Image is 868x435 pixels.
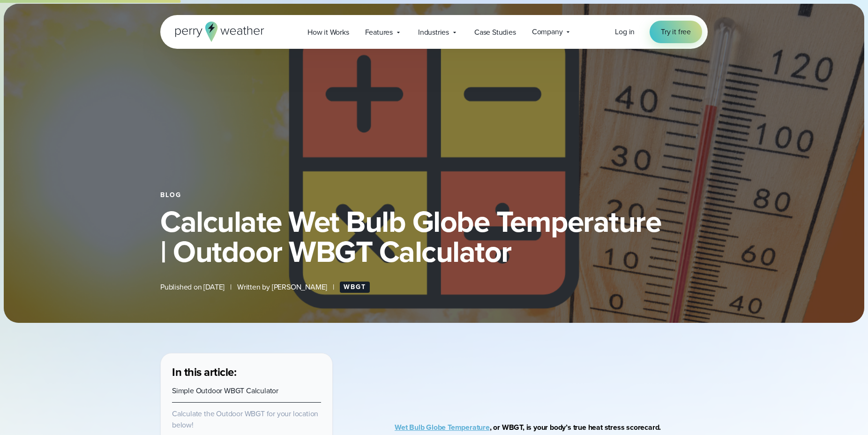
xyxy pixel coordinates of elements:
a: Calculate the Outdoor WBGT for your location below! [172,408,318,430]
span: | [333,282,334,293]
span: Company [532,26,563,38]
a: Log in [615,26,635,38]
span: Case Studies [474,27,516,38]
iframe: WBGT Explained: Listen as we break down all you need to know about WBGT Video [422,353,680,392]
h3: In this article: [172,365,321,380]
h1: Calculate Wet Bulb Globe Temperature | Outdoor WBGT Calculator [160,206,708,267]
a: Simple Outdoor WBGT Calculator [172,385,278,396]
div: Blog [160,191,708,199]
span: Try it free [661,26,691,38]
a: WBGT [340,282,370,293]
a: How it Works [299,23,357,42]
a: Case Studies [466,23,524,42]
a: Try it free [650,21,702,43]
span: | [230,282,232,293]
strong: , or WBGT, is your body’s true heat stress scorecard. [395,422,661,433]
a: Wet Bulb Globe Temperature [395,422,490,433]
span: Written by [PERSON_NAME] [237,282,327,293]
span: How it Works [307,27,349,38]
span: Published on [DATE] [160,282,224,293]
span: Features [365,27,393,38]
span: Log in [615,26,635,37]
span: Industries [418,27,449,38]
